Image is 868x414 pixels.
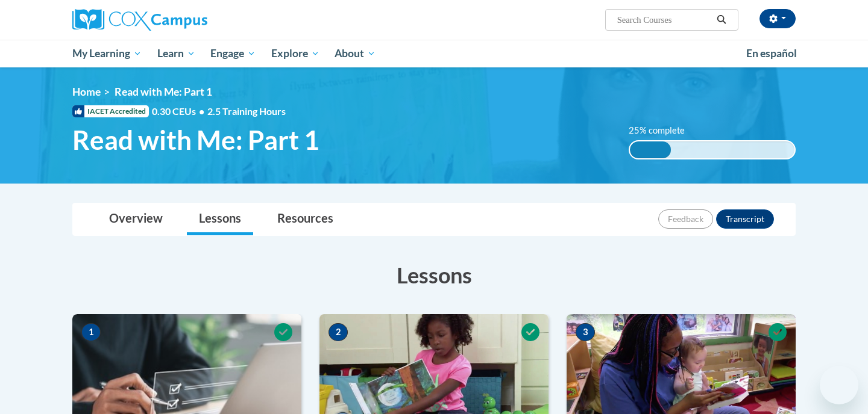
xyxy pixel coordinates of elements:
[72,260,796,290] h3: Lessons
[72,85,101,98] a: Home
[629,124,698,137] label: 25% complete
[738,41,805,66] a: En español
[115,85,212,98] span: Read with Me: Part 1
[712,13,731,27] button: Search
[271,46,319,61] span: Explore
[72,46,142,61] span: My Learning
[149,40,203,67] a: Learn
[72,105,149,117] span: IACET Accredited
[210,46,256,61] span: Engage
[616,13,712,27] input: Search Courses
[152,105,207,118] span: 0.30 CEUs
[72,124,319,156] span: Read with Me: Part 1
[759,9,796,28] button: Account Settings
[157,46,195,61] span: Learn
[746,47,797,60] span: En español
[327,40,384,67] a: About
[199,105,204,117] span: •
[64,40,149,67] a: My Learning
[72,9,301,31] a: Cox Campus
[329,323,348,341] span: 2
[207,105,286,117] span: 2.5 Training Hours
[658,209,713,229] button: Feedback
[203,40,263,67] a: Engage
[335,46,376,61] span: About
[630,141,671,158] div: 25% complete
[81,323,101,341] span: 1
[820,366,858,404] iframe: Button to launch messaging window
[265,203,345,235] a: Resources
[576,323,595,341] span: 3
[72,9,207,31] img: Cox Campus
[97,203,175,235] a: Overview
[187,203,253,235] a: Lessons
[54,40,814,67] div: Main menu
[716,209,774,229] button: Transcript
[263,40,327,67] a: Explore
